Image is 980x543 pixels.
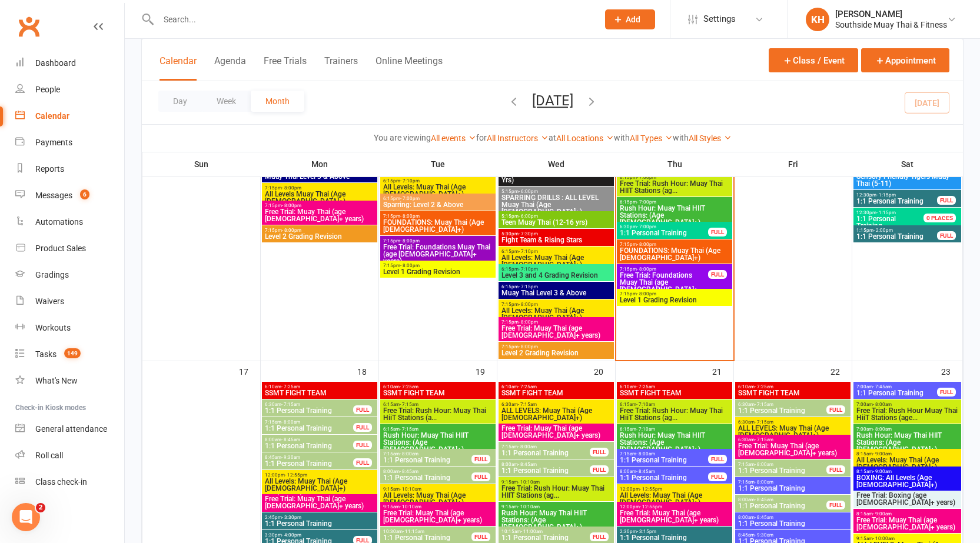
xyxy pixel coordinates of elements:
span: SSMT FIGHT TEAM [383,389,493,397]
span: 6:10am [619,384,730,389]
div: FULL [353,423,372,432]
strong: with [673,133,689,142]
span: 6:15pm [383,196,493,201]
span: - 12:55pm [640,487,662,492]
span: 7:15pm [383,214,493,219]
div: Reports [35,164,64,174]
span: 7:15pm [501,302,612,307]
span: 1:1 Personal Training [856,233,938,240]
span: SSMT FIGHT TEAM [501,389,612,397]
span: - 9:30am [281,455,300,460]
span: 9:15am [383,487,493,492]
span: All Levels: Muay Thai (Age [DEMOGRAPHIC_DATA]+) [264,478,375,492]
span: 5:15pm [501,214,612,219]
span: 7:15pm [264,228,375,233]
span: - 8:00am [873,427,892,432]
span: 6:30am [738,419,848,425]
button: Add [605,9,655,29]
span: - 8:45am [400,469,418,474]
div: 22 [830,361,852,381]
div: FULL [471,472,490,481]
a: Automations [15,209,124,235]
span: 1:1 Personal Training [264,407,354,414]
span: - 8:00am [281,419,300,425]
span: 8:15am [856,511,959,517]
div: FULL [353,458,372,467]
th: Tue [379,152,497,176]
div: Messages [35,191,72,200]
span: 12:30pm [856,192,938,198]
a: What's New [15,368,124,394]
span: - 12:55pm [285,472,307,478]
span: - 8:00am [755,462,773,467]
span: - 8:00pm [400,214,420,219]
span: - 8:00am [400,451,418,457]
div: Roll call [35,451,63,460]
span: Add [626,15,640,24]
a: Dashboard [15,50,124,76]
a: Workouts [15,315,124,341]
a: Waivers [15,288,124,315]
span: 8:00am [501,462,590,467]
span: - 8:45am [518,462,537,467]
span: 6:30am [738,437,848,442]
span: FOUNDATIONS: Muay Thai (Age [DEMOGRAPHIC_DATA]+) [619,247,730,261]
span: - 8:00pm [282,228,301,233]
div: FULL [590,448,609,457]
div: 18 [357,361,378,381]
th: Sat [852,152,963,176]
a: Reports [15,156,124,182]
span: - 7:00pm [637,175,656,180]
div: Class check-in [35,477,87,487]
span: 1:1 Personal Training [501,449,590,457]
span: - 7:10am [636,402,655,407]
strong: with [614,133,630,142]
span: - 7:00pm [637,224,656,229]
span: 7:15pm [383,238,493,244]
span: 6:10am [501,384,612,389]
button: Week [202,91,251,112]
span: Free Trial: Rush Hour Muay Thai HiiT Stations (age... [856,407,959,421]
span: 1:1 Personal Training [619,474,709,481]
span: - 6:00pm [519,214,538,219]
div: FULL [708,455,727,464]
span: FOUNDATIONS: Muay Thai (Age [DEMOGRAPHIC_DATA]+) [383,219,493,233]
span: SSMT FIGHT TEAM [264,389,375,397]
span: 9:15am [501,479,612,485]
a: Roll call [15,442,124,469]
div: KH [806,8,829,31]
span: 7:15am [264,419,354,425]
span: - 8:00am [873,402,892,407]
span: 6:30am [501,402,612,407]
button: Month [251,91,304,112]
span: 7:00am [856,402,959,407]
div: FULL [708,472,727,481]
span: - 8:45am [281,437,300,442]
div: FULL [353,441,372,449]
div: FULL [937,388,956,397]
span: - 1:15pm [876,210,896,215]
span: - 9:00am [873,451,892,457]
span: 7:15am [619,451,709,457]
span: - 7:10am [636,427,655,432]
a: Gradings [15,262,124,288]
th: Fri [734,152,852,176]
span: - 8:00pm [400,263,420,268]
span: 7:15pm [619,242,730,247]
span: 7:15pm [383,263,493,268]
div: Workouts [35,323,71,332]
input: Search... [155,11,590,28]
span: Free Trial: Muay Thai (age [DEMOGRAPHIC_DATA]+ years) [738,442,848,457]
div: FULL [826,405,845,414]
span: - 3:30pm [282,515,301,520]
span: - 7:15am [400,427,418,432]
span: - 8:00am [518,444,537,449]
button: Free Trials [264,55,307,81]
div: FULL [826,465,845,474]
span: - 7:25am [755,384,773,389]
span: 6:15am [619,427,730,432]
a: Class kiosk mode [15,469,124,495]
span: 9:15am [501,504,612,509]
span: 6:15pm [383,178,493,184]
span: 1:1 Personal Training [264,460,354,467]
